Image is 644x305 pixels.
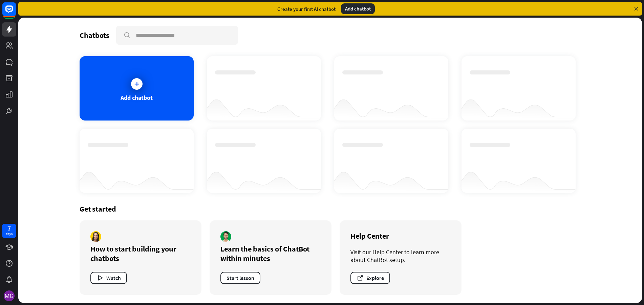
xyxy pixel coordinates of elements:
div: days [6,232,13,236]
div: Visit our Help Center to learn more about ChatBot setup. [350,248,451,264]
img: author [220,231,231,242]
button: Start lesson [220,272,260,284]
div: Get started [80,204,581,214]
div: Help Center [350,231,451,241]
div: 7 [7,225,11,232]
button: Open LiveChat chat widget [5,3,26,23]
div: Learn the basics of ChatBot within minutes [220,244,321,263]
div: Add chatbot [341,3,375,14]
img: author [90,231,101,242]
div: Create your first AI chatbot [277,6,336,12]
div: Add chatbot [121,94,153,102]
a: 7 days [2,224,16,238]
div: How to start building your chatbots [90,244,191,263]
button: Watch [90,272,127,284]
div: Chatbots [80,30,109,40]
button: Explore [350,272,390,284]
